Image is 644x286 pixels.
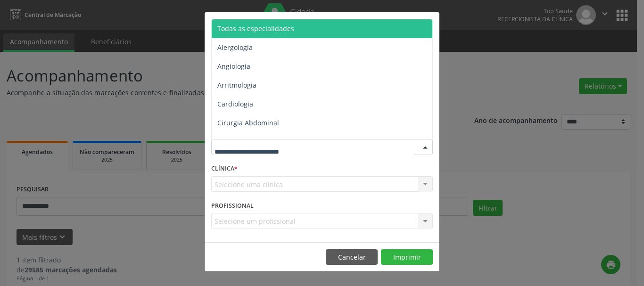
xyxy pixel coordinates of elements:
label: CLÍNICA [211,162,238,176]
span: Cardiologia [217,99,253,108]
h5: Relatório de agendamentos [211,19,319,31]
button: Imprimir [381,249,433,265]
span: Angiologia [217,62,250,71]
span: Cirurgia Abdominal [217,118,279,127]
button: Cancelar [326,249,378,265]
span: Todas as especialidades [217,24,294,33]
span: Arritmologia [217,81,256,90]
button: Close [421,12,439,35]
label: PROFISSIONAL [211,198,254,213]
span: Cirurgia Bariatrica [217,137,275,146]
span: Alergologia [217,43,253,52]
